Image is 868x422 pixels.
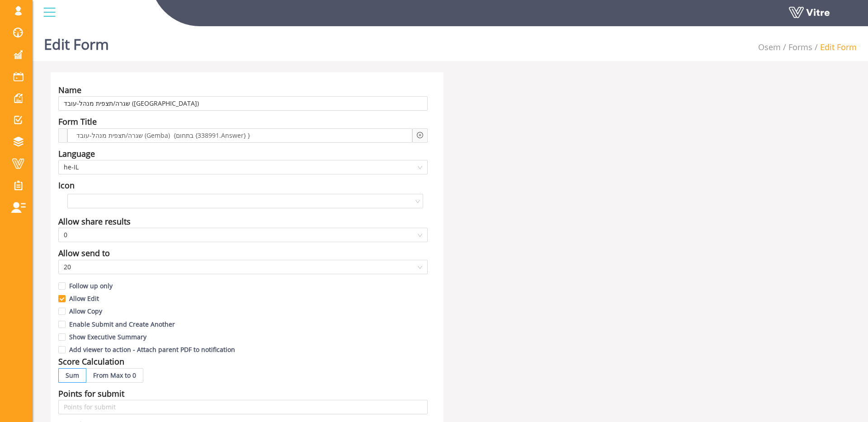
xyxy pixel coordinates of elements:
[417,132,423,138] span: plus-circle
[58,96,428,111] input: Name
[58,115,97,128] div: Form Title
[66,281,116,290] span: Follow up only
[58,387,124,400] div: Points for submit
[64,228,422,242] span: 0
[66,320,179,328] span: Enable Submit and Create Another
[58,247,110,259] div: Allow send to
[66,371,79,380] span: Sum
[93,371,136,380] span: From Max to 0
[758,42,781,52] a: Osem
[74,131,252,141] span: שגרה/תצפית מנהל-עובד (Gemba) {בתחום {338991.Answer} }
[64,160,422,174] span: he-IL
[64,260,422,274] span: 20
[58,215,131,228] div: Allow share results
[58,400,428,414] input: Points for submit
[66,307,106,315] span: Allow Copy
[66,345,239,354] span: Add viewer to action - Attach parent PDF to notification
[58,84,81,96] div: Name
[58,179,75,192] div: Icon
[788,42,812,52] a: Forms
[44,23,109,61] h1: Edit Form
[58,355,124,368] div: Score Calculation
[66,333,150,341] span: Show Executive Summary
[812,41,857,53] li: Edit Form
[58,147,95,160] div: Language
[66,294,103,303] span: Allow Edit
